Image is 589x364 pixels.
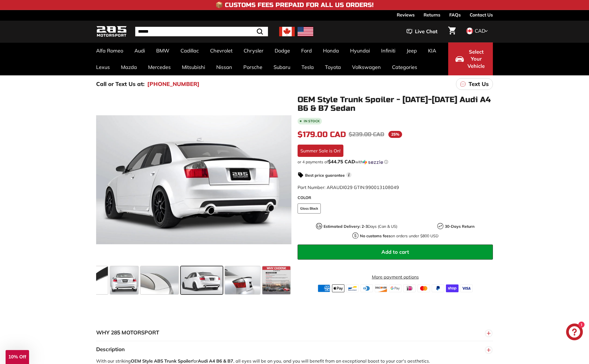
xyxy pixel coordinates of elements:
a: Ford [296,42,317,59]
a: Mazda [115,59,142,75]
img: Logo_285_Motorsport_areodynamics_components [96,25,127,38]
img: ideal [403,284,416,292]
a: Mitsubishi [176,59,211,75]
p: Call or Text Us at: [96,80,144,88]
a: More payment options [298,274,493,280]
img: apple_pay [332,284,345,292]
a: Nissan [211,59,238,75]
img: google_pay [389,284,402,292]
span: Add to cart [381,249,409,255]
img: diners_club [360,284,373,292]
span: $44.75 CAD [328,159,355,164]
a: [PHONE_NUMBER] [147,80,199,88]
div: 10% Off [6,350,29,364]
span: 10% Off [8,354,26,360]
img: master [417,284,430,292]
a: Tesla [296,59,319,75]
input: Search [135,27,268,36]
a: Honda [317,42,345,59]
strong: Audi A4 B6 & B7 [198,358,233,364]
span: Select Your Vehicle [467,48,486,70]
a: Porsche [238,59,268,75]
a: Toyota [319,59,346,75]
strong: OEM Style [131,358,153,364]
button: WHY 285 MOTORSPORT [96,324,493,341]
a: Audi [129,42,151,59]
strong: No customs fees [360,233,391,238]
span: $239.00 CAD [349,131,384,138]
img: bancontact [346,284,359,292]
p: on orders under $800 USD [360,233,438,239]
a: BMW [151,42,175,59]
b: In stock [304,119,320,123]
img: discover [375,284,387,292]
p: Text Us [469,80,489,88]
a: Cart [445,22,459,41]
img: paypal [432,284,444,292]
img: visa [460,284,473,292]
h4: 📦 Customs Fees Prepaid for All US Orders! [215,2,374,8]
button: Live Chat [399,25,445,39]
span: CAD [475,28,485,34]
a: KIA [422,42,442,59]
div: or 4 payments of with [298,159,493,165]
label: COLOR [298,195,493,201]
span: $179.00 CAD [298,130,346,139]
a: Volkswagen [346,59,386,75]
a: Hyundai [345,42,376,59]
span: Live Chat [415,28,438,35]
span: i [346,172,351,178]
img: american_express [318,284,330,292]
strong: Estimated Delivery: 2-3 [324,224,368,229]
inbox-online-store-chat: Shopify online store chat [564,324,585,342]
strong: Trunk Spoiler [164,358,192,364]
span: 25% [388,131,402,138]
div: Summer Sale is On! [298,145,343,157]
a: Chrysler [238,42,269,59]
button: Add to cart [298,245,493,260]
a: FAQs [449,10,461,20]
button: Description [96,341,493,358]
div: or 4 payments of$44.75 CADwithSezzle Click to learn more about Sezzle [298,159,493,165]
a: Jeep [401,42,422,59]
a: Returns [424,10,440,20]
p: Days (Can & US) [324,224,397,229]
a: Reviews [397,10,415,20]
a: Dodge [269,42,296,59]
strong: Best price guarantee [305,173,345,178]
a: Mercedes [142,59,176,75]
a: Lexus [91,59,115,75]
img: shopify_pay [446,284,459,292]
img: Sezzle [363,160,383,165]
span: Part Number: ARAUDI029 GTIN: [298,185,399,190]
a: Contact Us [470,10,493,20]
a: Text Us [456,78,493,90]
span: 990013108049 [365,185,399,190]
a: Categories [386,59,423,75]
a: Chevrolet [205,42,238,59]
h1: OEM Style Trunk Spoiler - [DATE]-[DATE] Audi A4 B6 & B7 Sedan [298,95,493,113]
button: Select Your Vehicle [448,42,493,75]
a: Alfa Romeo [91,42,129,59]
a: Subaru [268,59,296,75]
strong: 30-Days Return [445,224,474,229]
a: Infiniti [376,42,401,59]
strong: ABS [154,358,163,364]
a: Cadillac [175,42,205,59]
